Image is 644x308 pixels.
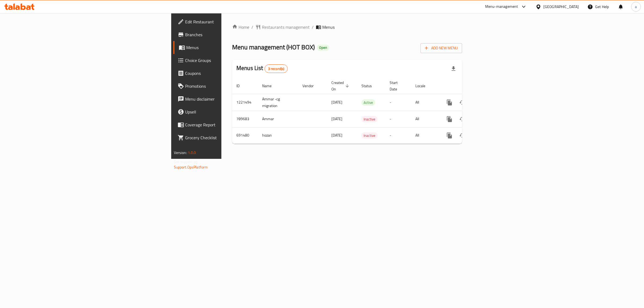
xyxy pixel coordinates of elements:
[302,83,321,89] span: Vendor
[361,83,379,89] span: Status
[543,4,579,10] div: [GEOGRAPHIC_DATA]
[331,132,342,139] span: [DATE]
[361,133,378,139] span: Inactive
[174,164,208,171] a: Support.OpsPlatform
[385,127,411,144] td: -
[456,113,469,126] button: Change Status
[185,109,275,115] span: Upsell
[255,24,310,30] a: Restaurants management
[173,15,279,28] a: Edit Restaurant
[173,67,279,80] a: Coupons
[173,118,279,131] a: Coverage Report
[173,131,279,144] a: Grocery Checklist
[411,111,439,127] td: All
[262,83,279,89] span: Name
[173,80,279,93] a: Promotions
[361,99,375,106] div: Active
[439,78,499,94] th: Actions
[635,4,637,10] span: a
[188,149,196,156] span: 1.0.0
[232,78,499,144] table: enhanced table
[361,116,378,122] span: Inactive
[317,45,329,50] span: Open
[185,134,275,141] span: Grocery Checklist
[173,93,279,105] a: Menu disclaimer
[236,64,288,73] h2: Menus List
[185,19,275,25] span: Edit Restaurant
[411,94,439,111] td: All
[173,54,279,67] a: Choice Groups
[456,96,469,109] button: Change Status
[185,70,275,76] span: Coupons
[331,115,342,122] span: [DATE]
[262,24,310,30] span: Restaurants management
[186,44,275,51] span: Menus
[322,24,335,30] span: Menus
[425,45,458,52] span: Add New Menu
[415,83,432,89] span: Locale
[185,57,275,64] span: Choice Groups
[174,158,199,165] span: Get support on:
[185,122,275,128] span: Coverage Report
[312,24,314,30] li: /
[456,129,469,142] button: Change Status
[331,99,342,106] span: [DATE]
[411,127,439,144] td: All
[185,83,275,89] span: Promotions
[317,45,329,51] div: Open
[173,105,279,118] a: Upsell
[174,149,187,156] span: Version:
[265,64,288,73] div: Total records count
[443,113,456,126] button: more
[385,94,411,111] td: -
[443,129,456,142] button: more
[185,96,275,102] span: Menu disclaimer
[420,43,462,53] button: Add New Menu
[390,79,405,92] span: Start Date
[385,111,411,127] td: -
[361,100,375,106] span: Active
[236,83,247,89] span: ID
[173,28,279,41] a: Branches
[447,62,460,75] div: Export file
[331,79,351,92] span: Created On
[173,41,279,54] a: Menus
[485,3,518,10] div: Menu-management
[185,31,275,38] span: Branches
[232,24,462,30] nav: breadcrumb
[443,96,456,109] button: more
[265,66,288,71] span: 3 record(s)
